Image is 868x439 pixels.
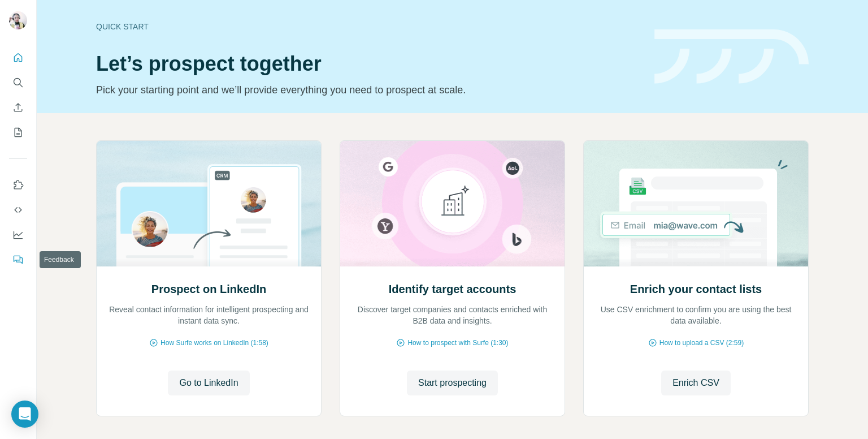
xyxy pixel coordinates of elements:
img: Identify target accounts [340,141,565,266]
h1: Let’s prospect together [96,53,641,75]
span: How Surfe works on LinkedIn (1:58) [160,338,268,348]
p: Discover target companies and contacts enriched with B2B data and insights. [351,304,553,326]
button: Enrich CSV [9,97,27,118]
button: Search [9,72,27,93]
span: Enrich CSV [672,376,719,390]
button: Feedback [9,249,27,270]
span: Go to LinkedIn [179,376,238,390]
img: Prospect on LinkedIn [96,141,322,266]
button: Use Surfe on LinkedIn [9,175,27,195]
div: Open Intercom Messenger [11,401,38,428]
button: Dashboard [9,225,27,245]
h2: Prospect on LinkedIn [151,281,266,297]
h2: Enrich your contact lists [630,281,762,297]
button: Quick start [9,48,27,68]
p: Pick your starting point and we’ll provide everything you need to prospect at scale. [96,82,641,98]
span: Start prospecting [418,376,487,390]
button: My lists [9,122,27,143]
div: Quick start [96,21,641,32]
button: Enrich CSV [661,371,731,395]
p: Use CSV enrichment to confirm you are using the best data available. [595,304,797,326]
button: Use Surfe API [9,200,27,220]
img: Avatar [9,11,27,29]
h2: Identify target accounts [389,281,517,297]
img: banner [654,29,809,84]
img: Enrich your contact lists [583,141,809,266]
button: Go to LinkedIn [168,371,249,395]
p: Reveal contact information for intelligent prospecting and instant data sync. [108,304,310,326]
span: How to upload a CSV (2:59) [659,338,744,348]
span: How to prospect with Surfe (1:30) [407,338,508,348]
button: Start prospecting [407,371,498,395]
